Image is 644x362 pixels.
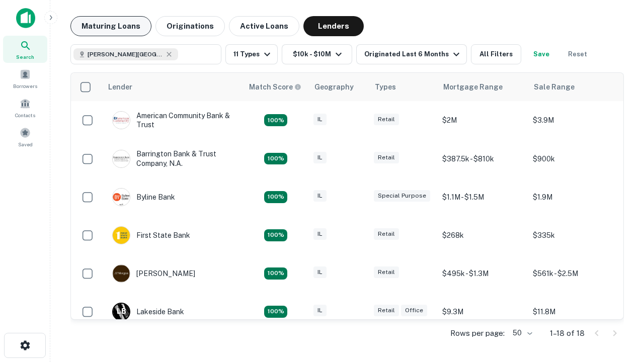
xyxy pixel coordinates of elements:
[594,282,644,330] iframe: Chat Widget
[313,266,327,278] div: IL
[112,149,233,167] div: Barrington Bank & Trust Company, N.a.
[15,111,35,119] span: Contacts
[155,16,225,36] button: Originations
[369,73,437,101] th: Types
[374,228,399,240] div: Retail
[364,48,462,60] div: Originated Last 6 Months
[450,327,505,339] p: Rows per page:
[375,81,396,93] div: Types
[374,305,399,316] div: Retail
[525,44,557,64] button: Save your search to get updates of matches that match your search criteria.
[313,114,327,125] div: IL
[509,326,534,340] div: 50
[16,8,35,28] img: capitalize-icon.png
[113,150,130,167] img: picture
[471,44,521,64] button: All Filters
[264,306,287,318] div: Matching Properties: 3, hasApolloMatch: undefined
[528,293,618,331] td: $11.8M
[528,139,618,177] td: $900k
[313,152,327,163] div: IL
[3,94,47,121] a: Contacts
[112,264,195,283] div: [PERSON_NAME]
[3,36,47,63] a: Search
[314,81,354,93] div: Geography
[264,153,287,165] div: Matching Properties: 3, hasApolloMatch: undefined
[102,73,243,101] th: Lender
[113,227,130,244] img: picture
[264,229,287,241] div: Matching Properties: 2, hasApolloMatch: undefined
[528,101,618,139] td: $3.9M
[534,81,575,93] div: Sale Range
[70,16,151,36] button: Maturing Loans
[528,178,618,216] td: $1.9M
[249,81,299,93] h6: Match Score
[113,189,130,206] img: picture
[112,303,184,321] div: Lakeside Bank
[113,265,130,282] img: picture
[374,152,399,163] div: Retail
[243,73,308,101] th: Capitalize uses an advanced AI algorithm to match your search with the best lender. The match sco...
[308,73,369,101] th: Geography
[313,305,327,316] div: IL
[112,188,175,206] div: Byline Bank
[561,44,594,64] button: Reset
[112,226,190,244] div: First State Bank
[437,254,528,293] td: $495k - $1.3M
[264,267,287,280] div: Matching Properties: 3, hasApolloMatch: undefined
[401,305,427,316] div: Office
[229,16,299,36] button: Active Loans
[225,44,278,64] button: 11 Types
[356,44,467,64] button: Originated Last 6 Months
[528,254,618,293] td: $561k - $2.5M
[282,44,352,64] button: $10k - $10M
[249,81,301,93] div: Capitalize uses an advanced AI algorithm to match your search with the best lender. The match sco...
[374,266,399,278] div: Retail
[437,178,528,216] td: $1.1M - $1.5M
[108,81,132,93] div: Lender
[374,190,430,202] div: Special Purpose
[437,73,528,101] th: Mortgage Range
[550,327,585,339] p: 1–18 of 18
[528,216,618,254] td: $335k
[303,16,364,36] button: Lenders
[374,114,399,125] div: Retail
[88,50,163,59] span: [PERSON_NAME][GEOGRAPHIC_DATA], [GEOGRAPHIC_DATA]
[528,73,618,101] th: Sale Range
[313,190,327,202] div: IL
[13,82,37,90] span: Borrowers
[437,216,528,254] td: $268k
[3,123,47,150] a: Saved
[264,114,287,126] div: Matching Properties: 2, hasApolloMatch: undefined
[264,191,287,203] div: Matching Properties: 3, hasApolloMatch: undefined
[117,306,126,317] p: L B
[113,112,130,129] img: picture
[18,140,33,148] span: Saved
[313,228,327,240] div: IL
[112,111,233,129] div: American Community Bank & Trust
[3,65,47,92] a: Borrowers
[16,53,34,61] span: Search
[437,101,528,139] td: $2M
[437,139,528,177] td: $387.5k - $810k
[443,81,503,93] div: Mortgage Range
[437,293,528,331] td: $9.3M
